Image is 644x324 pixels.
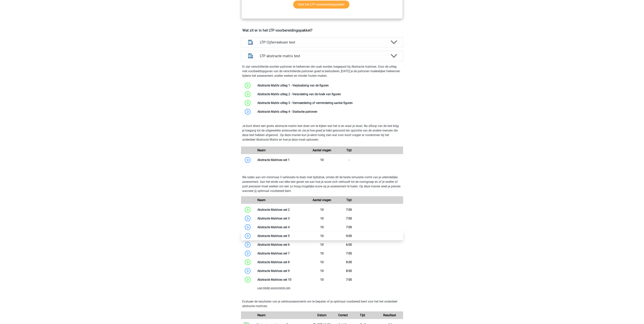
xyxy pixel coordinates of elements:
[257,287,290,289] span: Laat minder assessments zien
[255,269,309,273] div: Abstracte Matrices set 9
[308,198,335,202] div: Aantal vragen
[255,260,309,265] div: Abstracte Matrices set 8
[255,242,309,247] div: Abstracte Matrices set 6
[255,208,309,212] div: Abstracte Matrices set 2
[336,198,363,202] div: Tijd
[242,299,402,308] p: Evalueer de resultaten van je oefenassessments om te bepalen of je optimaal voorbereid bent voor ...
[255,92,403,97] div: Abstracte Matrix uitleg 2 - Verandering van de hoek van figuren
[255,251,309,256] div: Abstracte Matrices set 7
[255,148,309,153] div: Naam
[260,54,384,58] h4: LTP abstracte matrix test
[260,40,384,44] h4: LTP Cijferreeksen test
[242,64,402,78] p: Er zijn verschillende soorten patronen te herkennen die vaak worden toegepast bij Abstracte matri...
[255,225,309,230] div: Abstracte Matrices set 4
[255,83,403,88] div: Abstracte Matrix uitleg 1 - Verplaatsing van de figuren
[255,313,309,318] div: Naam
[242,175,402,193] p: We raden aan om minimaal 3 oefensets te doen met tijdsdruk, omdat dit de beste simulatie vormt va...
[376,313,403,318] div: Resultaat
[246,51,255,61] img: abstracte matrices
[255,109,403,114] div: Abstracte Matrix uitleg 4 - Statische patronen
[293,1,349,9] a: Start het LTP voorbereidingspakket
[349,313,376,318] div: Tijd
[239,51,405,61] a: abstracte matrices LTP abstracte matrix test
[242,124,402,142] p: Je kunt direct een gratis abstracte matrix test doen om te kijken wat het is en waar je staat. Na...
[246,37,255,47] img: cijferreeksen
[255,158,309,162] div: Abstracte Matrices set 1
[255,216,309,221] div: Abstracte Matrices set 3
[336,148,363,153] div: Tijd
[255,101,403,105] div: Abstracte Matrix uitleg 3 - Vermeerdering of vermindering aantal figuren
[336,313,349,318] div: Correct
[255,198,309,202] div: Naam
[308,148,335,153] div: Aantal vragen
[239,37,405,48] a: cijferreeksen LTP Cijferreeksen test
[308,313,335,318] div: Datum
[255,277,309,282] div: Abstracte Matrices set 10
[255,234,309,238] div: Abstracte Matrices set 5
[243,28,402,32] h4: Wat zit er in het LTP voorbereidingspakket?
